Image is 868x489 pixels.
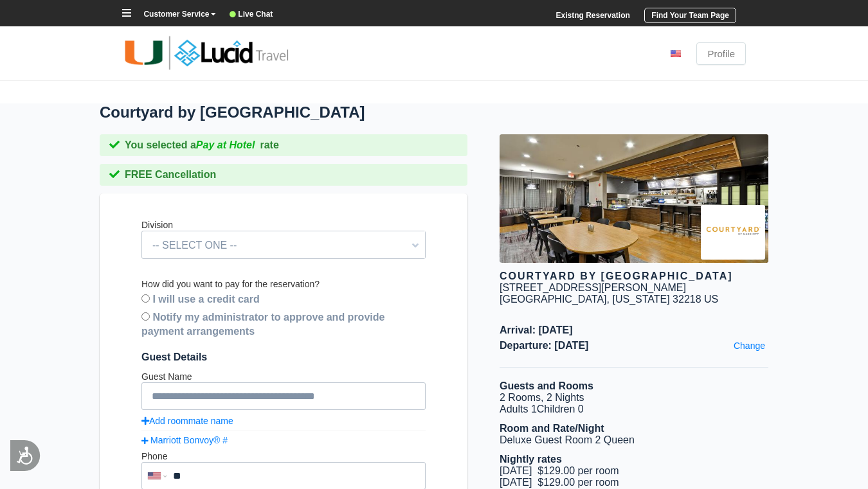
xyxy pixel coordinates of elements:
[500,404,768,415] li: Adults 1
[142,235,425,256] span: -- SELECT ONE --
[100,134,467,156] div: You selected a rate
[500,134,768,263] img: hotel image
[701,205,765,260] img: Brand logo for Courtyard by Marriott Jacksonville Airport
[141,279,320,289] label: How did you want to pay for the reservation?
[141,312,384,337] b: Notify my administrator to approve and provide payment arrangements
[500,340,768,351] span: Departure: [DATE]
[673,294,701,305] span: 32218
[500,465,619,476] span: [DATE] $129.00 per room
[196,139,255,150] i: Pay at Hotel
[500,325,768,336] span: Arrival: [DATE]
[238,10,273,19] b: Live Chat
[141,220,173,230] label: Division
[122,30,293,75] img: umiami-logo.png
[500,434,768,446] li: Deluxe Guest Room 2 Queen
[100,164,467,186] div: FREE Cancellation
[141,371,192,382] label: Guest Name
[500,392,768,404] li: 2 Rooms, 2 Nights
[500,380,593,391] b: Guests and Rooms
[651,11,729,20] b: Find Your Team Page
[730,337,768,354] a: Change
[500,294,610,305] span: [GEOGRAPHIC_DATA],
[141,435,426,445] a: Marriott Bonvoy® #
[500,477,619,488] span: [DATE] $129.00 per room
[141,451,167,461] label: Phone
[500,282,686,294] div: [STREET_ADDRESS][PERSON_NAME]
[230,10,273,19] a: Live Chat
[500,423,604,434] b: Room and Rate/Night
[563,48,655,60] li: [PHONE_NUMBER]
[704,294,718,305] span: US
[612,294,669,305] span: [US_STATE]
[644,8,736,23] a: Find Your Team Page
[152,294,259,305] b: I will use a credit card
[537,404,584,414] span: Children 0
[500,454,562,465] b: Nightly rates
[141,416,233,426] a: Add roommate name
[141,351,426,363] span: Guest Details
[100,103,500,121] h1: Courtyard by [GEOGRAPHIC_DATA]
[143,10,217,19] b: Customer Service
[500,271,768,282] div: Courtyard by [GEOGRAPHIC_DATA]
[696,42,746,65] a: Profile
[143,463,170,488] div: United States: +1
[556,11,629,20] a: Existng Reservation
